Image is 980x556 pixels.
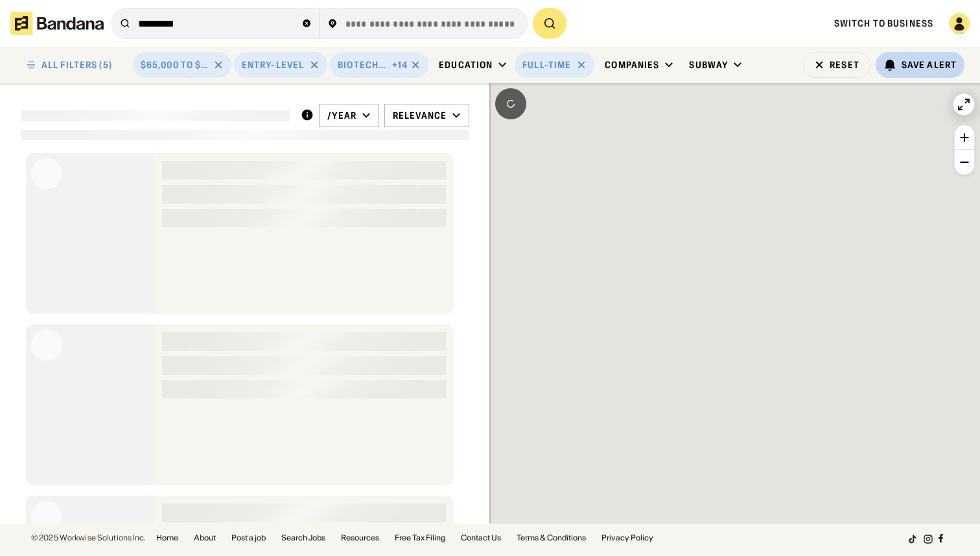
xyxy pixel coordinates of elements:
[231,534,266,542] a: Post a job
[21,148,469,524] div: grid
[242,59,304,71] div: Entry-Level
[156,534,178,542] a: Home
[327,110,356,121] div: /year
[522,59,571,71] div: Full-time
[10,12,104,35] img: Bandana logotype
[517,534,586,542] a: Terms & Conditions
[141,59,208,71] div: $65,000 to $85,000 / year
[605,59,659,71] div: Companies
[689,59,728,71] div: Subway
[281,534,325,542] a: Search Jobs
[439,59,493,71] div: Education
[338,59,390,71] div: Biotechnology
[830,60,859,69] div: Reset
[194,534,216,542] a: About
[393,110,447,121] div: Relevance
[41,60,112,69] div: ALL FILTERS (5)
[461,534,501,542] a: Contact Us
[31,534,146,542] div: © 2025 Workwise Solutions Inc.
[834,18,933,29] a: Switch to Business
[392,59,408,71] div: +14
[601,534,653,542] a: Privacy Policy
[395,534,445,542] a: Free Tax Filing
[902,59,957,71] div: Save Alert
[341,534,379,542] a: Resources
